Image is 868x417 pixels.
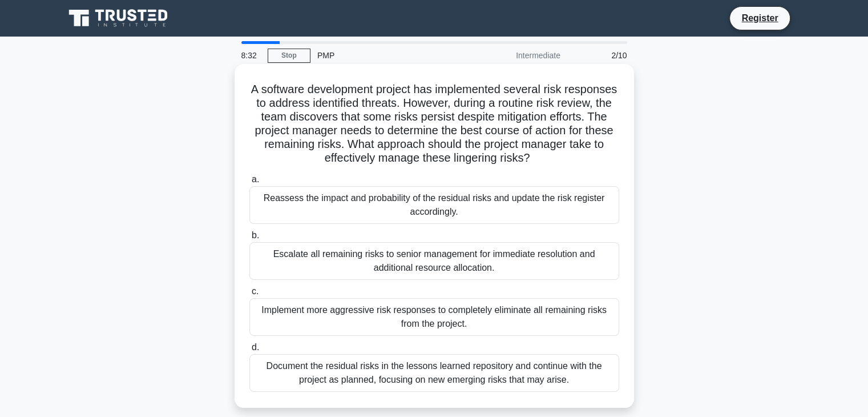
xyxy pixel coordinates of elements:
span: a. [252,174,259,184]
span: c. [252,286,259,296]
div: Document the residual risks in the lessons learned repository and continue with the project as pl... [249,354,619,392]
div: Reassess the impact and probability of the residual risks and update the risk register accordingly. [249,186,619,224]
div: Escalate all remaining risks to senior management for immediate resolution and additional resourc... [249,242,619,280]
div: 2/10 [567,44,634,67]
span: d. [252,342,259,352]
div: Intermediate [467,44,567,67]
div: Implement more aggressive risk responses to completely eliminate all remaining risks from the pro... [249,298,619,336]
span: b. [252,230,259,240]
div: 8:32 [235,44,268,67]
div: PMP [310,44,467,67]
a: Register [734,11,785,25]
a: Stop [268,49,310,63]
h5: A software development project has implemented several risk responses to address identified threa... [248,82,620,166]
